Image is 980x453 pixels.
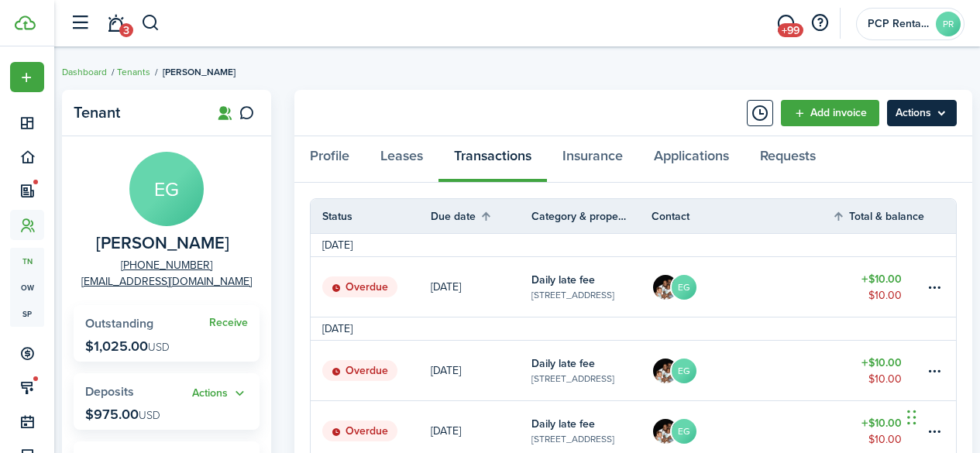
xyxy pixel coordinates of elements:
button: Open menu [10,62,44,92]
button: Search [141,10,160,36]
status: Overdue [322,420,397,442]
p: [DATE] [431,362,461,379]
table-subtitle: [STREET_ADDRESS] [531,432,614,446]
img: TenantCloud [15,15,36,30]
table-amount-title: $10.00 [861,415,902,431]
a: tn [10,248,44,274]
avatar-text: EG [672,419,696,444]
panel-main-title: Tenant [74,104,198,122]
table-amount-title: $10.00 [861,271,902,287]
a: Overdue [311,257,431,317]
table-subtitle: [STREET_ADDRESS] [531,372,614,386]
a: Add invoice [781,100,879,126]
table-subtitle: [STREET_ADDRESS] [531,288,614,302]
a: Daily late fee[STREET_ADDRESS] [531,257,652,317]
span: 3 [119,23,133,37]
status: Overdue [322,276,397,298]
div: Drag [907,394,916,441]
p: $1,025.00 [85,338,170,354]
th: Category & property [531,208,652,225]
img: Winter Wickware [653,359,678,383]
a: Applications [638,136,744,183]
span: Edgar Green [96,234,229,253]
a: Receive [209,317,248,329]
a: Overdue [311,341,431,400]
span: [PERSON_NAME] [163,65,236,79]
table-amount-title: $10.00 [861,355,902,371]
th: Contact [652,208,832,225]
th: Sort [431,207,531,225]
a: Tenants [117,65,150,79]
span: PCP Rental Division [868,19,930,29]
a: Insurance [547,136,638,183]
avatar-text: PR [936,12,961,36]
table-info-title: Daily late fee [531,272,595,288]
iframe: Chat Widget [903,379,980,453]
p: [DATE] [431,279,461,295]
a: Winter WickwareEG [652,341,832,400]
table-info-title: Daily late fee [531,355,595,372]
avatar-text: EG [672,359,696,383]
button: Open menu [887,100,957,126]
a: [EMAIL_ADDRESS][DOMAIN_NAME] [81,273,252,290]
img: Winter Wickware [653,275,678,300]
status: Overdue [322,360,397,382]
a: Profile [294,136,365,183]
a: Notifications [101,4,130,43]
td: [DATE] [311,237,364,253]
span: USD [148,339,170,355]
table-info-title: Daily late fee [531,416,595,432]
button: Open sidebar [65,9,95,38]
span: Outstanding [85,314,153,332]
table-amount-description: $10.00 [868,431,902,448]
span: Deposits [85,383,134,400]
button: Actions [192,385,248,403]
a: Requests [744,136,831,183]
th: Status [311,208,431,225]
button: Open menu [192,385,248,403]
p: $975.00 [85,407,160,422]
img: Winter Wickware [653,419,678,444]
a: [PHONE_NUMBER] [121,257,212,273]
table-amount-description: $10.00 [868,371,902,387]
a: sp [10,300,44,327]
button: Open resource center [806,10,833,36]
a: [DATE] [431,257,531,317]
table-amount-description: $10.00 [868,287,902,304]
a: Leases [365,136,438,183]
avatar-text: EG [672,275,696,300]
a: Winter WickwareEG [652,257,832,317]
a: [DATE] [431,341,531,400]
th: Sort [832,207,925,225]
td: [DATE] [311,321,364,337]
a: ow [10,274,44,300]
avatar-text: EG [129,152,204,226]
span: USD [139,407,160,424]
a: Dashboard [62,65,107,79]
button: Timeline [747,100,773,126]
menu-btn: Actions [887,100,957,126]
a: Messaging [771,4,800,43]
p: [DATE] [431,423,461,439]
a: $10.00$10.00 [832,341,925,400]
span: +99 [778,23,803,37]
a: Daily late fee[STREET_ADDRESS] [531,341,652,400]
a: $10.00$10.00 [832,257,925,317]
